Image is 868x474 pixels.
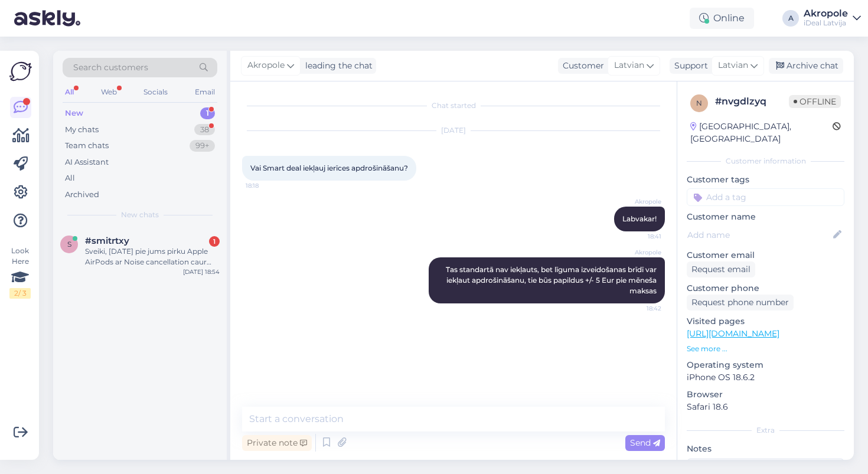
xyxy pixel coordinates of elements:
[121,210,159,220] span: New chats
[209,236,220,247] div: 1
[250,164,408,172] span: Vai Smart deal iekļauj ierīces apdrošināšanu?
[715,94,789,109] div: # nvgdlzyq
[687,174,844,186] p: Customer tags
[690,8,754,29] div: Online
[192,84,217,100] div: Email
[301,60,373,72] div: leading the chat
[769,58,843,74] div: Archive chat
[617,248,661,257] span: Akropole
[804,9,861,28] a: AkropoleiDeal Latvija
[687,344,844,354] p: See more ...
[65,124,99,136] div: My chats
[687,315,844,328] p: Visited pages
[246,181,290,190] span: 18:18
[687,156,844,166] div: Customer information
[687,249,844,261] p: Customer email
[85,236,129,246] span: #smitrtxy
[63,84,76,100] div: All
[200,107,215,119] div: 1
[247,59,285,72] span: Akropole
[183,267,220,276] div: [DATE] 18:54
[65,172,75,184] div: All
[242,100,665,111] div: Chat started
[687,371,844,384] p: iPhone OS 18.6.2
[190,140,215,152] div: 99+
[99,84,119,100] div: Web
[85,246,220,267] div: Sveiki, [DATE] pie jums pirku Apple AirPods ar Noise cancellation caur uzņēmumu SIA "TM Services"...
[687,261,755,277] div: Request email
[194,124,215,136] div: 38
[9,288,31,299] div: 2 / 3
[65,140,109,152] div: Team chats
[141,84,170,100] div: Socials
[622,214,657,223] span: Labvakar!
[630,437,660,448] span: Send
[614,59,644,72] span: Latvian
[242,125,665,136] div: [DATE]
[687,443,844,455] p: Notes
[65,156,109,168] div: AI Assistant
[690,120,833,145] div: [GEOGRAPHIC_DATA], [GEOGRAPHIC_DATA]
[804,18,848,28] div: iDeal Latvija
[687,401,844,413] p: Safari 18.6
[687,388,844,401] p: Browser
[687,359,844,371] p: Operating system
[687,282,844,295] p: Customer phone
[617,304,661,313] span: 18:42
[804,9,848,18] div: Akropole
[687,228,831,241] input: Add name
[670,60,708,72] div: Support
[73,61,148,74] span: Search customers
[446,265,658,295] span: Tas standartā nav iekļauts, bet līguma izveidošanas brīdī var iekļaut apdrošināšanu, tie būs papi...
[617,232,661,241] span: 18:41
[718,59,748,72] span: Latvian
[687,211,844,223] p: Customer name
[9,246,31,299] div: Look Here
[687,425,844,436] div: Extra
[687,295,794,310] div: Request phone number
[65,189,99,201] div: Archived
[687,188,844,206] input: Add a tag
[9,60,32,83] img: Askly Logo
[696,99,702,107] span: n
[67,240,71,249] span: s
[65,107,83,119] div: New
[687,328,779,339] a: [URL][DOMAIN_NAME]
[782,10,799,27] div: A
[558,60,604,72] div: Customer
[617,197,661,206] span: Akropole
[242,435,312,451] div: Private note
[789,95,841,108] span: Offline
